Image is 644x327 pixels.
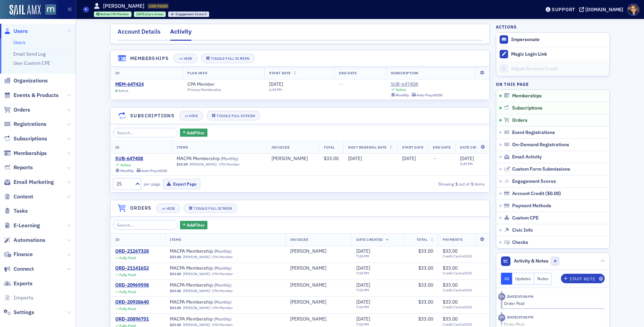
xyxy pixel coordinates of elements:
span: Subscriptions [14,135,47,142]
a: ORD-21267328 [115,248,149,254]
span: Start Date [269,71,290,75]
span: Settings [14,309,34,316]
div: [DOMAIN_NAME] [585,6,623,13]
a: [PERSON_NAME] [290,265,326,271]
span: Connect [14,265,34,273]
div: Showing out of items [366,181,485,187]
a: [PERSON_NAME] [183,289,210,293]
div: Monthly [120,169,134,173]
span: Start Date [402,145,423,150]
label: per page [144,181,160,187]
span: [DATE] [356,282,370,288]
a: [PERSON_NAME] [290,282,326,288]
div: Auto-Pay x0130 [417,93,442,97]
span: ( Monthly ) [214,265,232,271]
span: Invoicee [271,145,289,150]
span: Active [100,12,110,16]
span: Credit Card x0130 [443,254,485,258]
a: MACPA Membership (Monthly) [177,156,262,162]
span: [DATE] [356,316,370,322]
span: Subscriptions [512,105,542,111]
div: Fully Paid [119,256,136,260]
span: Registrations [14,120,46,128]
a: SailAMX [9,5,41,16]
div: CPA Member [212,255,233,259]
span: Add Filter [187,222,205,228]
span: Orders [512,117,527,123]
span: Invoicee [290,237,308,242]
span: Active [118,89,128,93]
span: $33.00 [418,248,433,254]
a: E-Learning [4,222,40,229]
a: Automations [4,236,45,244]
span: Memberships [512,93,542,99]
input: Search… [113,128,178,137]
span: Checks [512,239,528,246]
a: MACPA Membership (Monthly) [170,316,255,322]
div: Engagement Score: 0 [168,12,209,17]
button: All [501,273,512,285]
span: [DATE] [356,299,370,305]
button: [DOMAIN_NAME] [579,7,626,12]
span: [DATE] [460,155,474,161]
a: Settings [4,309,34,316]
span: Automations [14,236,45,244]
time: 6/12/2025 07:00 PM [507,315,534,320]
a: [PERSON_NAME] [189,162,217,167]
div: Adjust Account Credit [511,66,606,72]
span: Exports [14,280,33,287]
div: Account Credit ( ) [512,191,561,197]
button: Export Page [163,179,200,189]
span: $33.00 [170,272,181,276]
span: [DATE] [402,155,416,161]
span: Civic Info [512,227,533,233]
h1: [PERSON_NAME] [103,2,144,10]
div: (4yrs 6mos) [136,12,163,16]
span: On-Demand Registrations [512,142,569,148]
button: Updates [512,273,534,285]
a: ORD-20896751 [115,316,149,322]
span: Memberships [14,150,47,157]
span: End Date [433,145,450,150]
span: MACPA Membership [170,316,255,322]
a: [PERSON_NAME] [271,156,308,162]
span: Events & Products [14,92,59,99]
div: Hide [189,114,198,118]
span: Imports [14,294,34,302]
span: Tasks [14,207,28,215]
span: [DATE] [136,12,146,16]
a: Imports [4,294,34,302]
span: $33.00 [418,299,433,305]
span: $33.00 [324,155,339,161]
button: Impersonate [511,37,540,43]
time: 7:00 PM [356,254,369,258]
h4: Subscriptions [130,112,175,119]
span: MACPA Membership [170,299,255,305]
span: Next Renewal Date [348,145,387,150]
span: Add Filter [187,130,205,136]
a: ORD-20938640 [115,299,149,305]
span: Activity & Notes [514,257,548,265]
span: $33.00 [443,299,458,305]
div: Toggle Full Screen [211,57,249,60]
div: 25 [116,180,131,188]
span: Orders [14,106,30,114]
div: Primary Membership [187,88,221,92]
div: Account Details [118,27,161,40]
span: Date Created [460,145,486,150]
span: Peter Chepkwony [290,282,347,288]
a: Subscriptions [4,135,47,142]
span: [DATE] [356,248,370,254]
div: Toggle Full Screen [194,207,232,210]
button: Hide [156,204,180,213]
span: Peter Chepkwony [271,156,314,162]
div: Hide [184,57,193,60]
a: MACPA Membership (Monthly) [170,248,255,254]
div: Order Paid [504,300,600,306]
div: [PERSON_NAME] [290,248,326,254]
a: [PERSON_NAME] [290,316,326,322]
